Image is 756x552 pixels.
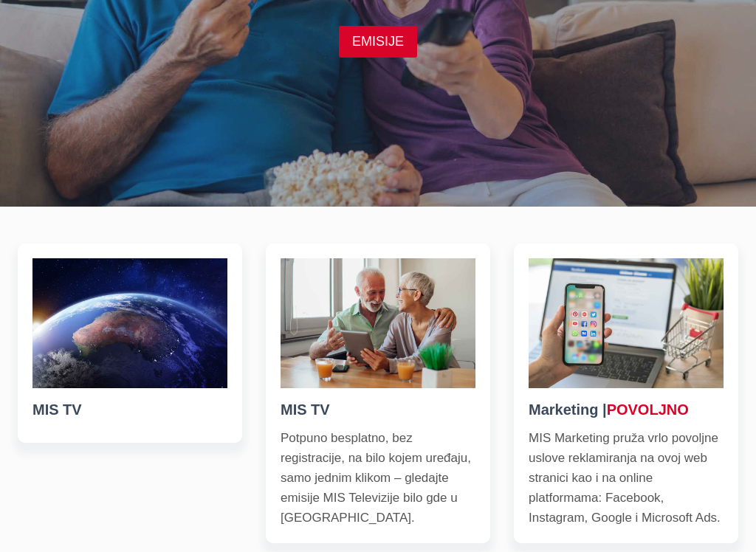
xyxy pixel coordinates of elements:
p: MIS Marketing pruža vrlo povoljne uslove reklamiranja na ovoj web stranici kao i na online platfo... [529,428,724,528]
a: Marketing |POVOLJNOMIS Marketing pruža vrlo povoljne uslove reklamiranja na ovoj web stranici kao... [514,244,738,542]
red: POVOLJNO [607,401,689,418]
a: EMISIJE [339,26,417,58]
p: Potpuno besplatno, bez registracije, na bilo kojem uređaju, samo jednim klikom – gledajte emisije... [281,428,475,528]
a: MIS TVPotpuno besplatno, bez registracije, na bilo kojem uređaju, samo jednim klikom – gledajte e... [266,244,490,542]
h5: Marketing | [529,399,724,421]
h5: MIS TV [281,399,475,421]
h5: MIS TV [32,399,227,421]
